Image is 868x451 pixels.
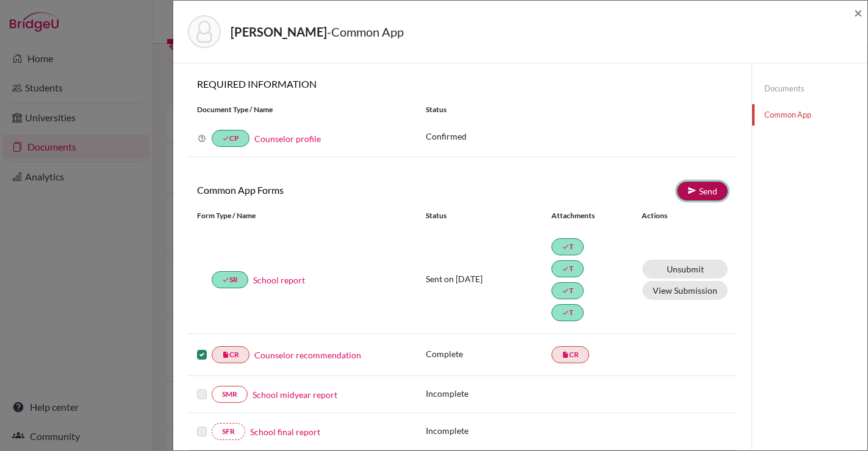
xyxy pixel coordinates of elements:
span: × [854,4,863,21]
div: Actions [627,210,703,221]
a: insert_drive_fileCR [212,346,249,363]
a: School report [253,274,305,286]
i: done [562,243,569,250]
i: done [222,276,229,283]
div: Form Type / Name [188,210,417,221]
button: Close [854,5,863,20]
a: School midyear report [253,388,337,401]
a: doneT [551,238,584,255]
span: - Common App [327,24,404,39]
i: insert_drive_file [222,351,229,358]
p: Complete [426,347,551,360]
a: Unsubmit [642,260,728,279]
a: Send [677,182,728,201]
h6: REQUIRED INFORMATION [188,78,737,90]
div: Status [426,210,551,221]
h6: Common App Forms [188,184,462,196]
p: Sent on [DATE] [426,272,551,285]
p: Confirmed [426,130,728,143]
a: insert_drive_fileCR [551,346,589,363]
p: Incomplete [426,387,551,400]
strong: [PERSON_NAME] [231,24,327,39]
div: Status [417,104,737,115]
div: Attachments [551,210,627,221]
a: doneT [551,282,584,299]
i: done [562,287,569,294]
div: Document Type / Name [188,104,417,115]
i: done [562,309,569,316]
i: insert_drive_file [562,351,569,358]
a: SFR [212,423,245,440]
a: School final report [250,425,320,438]
a: Counselor recommendation [254,349,361,361]
p: Incomplete [426,424,551,437]
i: done [222,135,229,142]
a: doneSR [212,271,248,288]
button: View Submission [642,281,728,300]
a: Documents [752,78,867,99]
i: done [562,265,569,272]
a: Counselor profile [254,133,321,144]
a: doneT [551,260,584,277]
a: doneCP [212,130,249,147]
a: doneT [551,304,584,321]
a: Common App [752,104,867,126]
a: SMR [212,386,248,403]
